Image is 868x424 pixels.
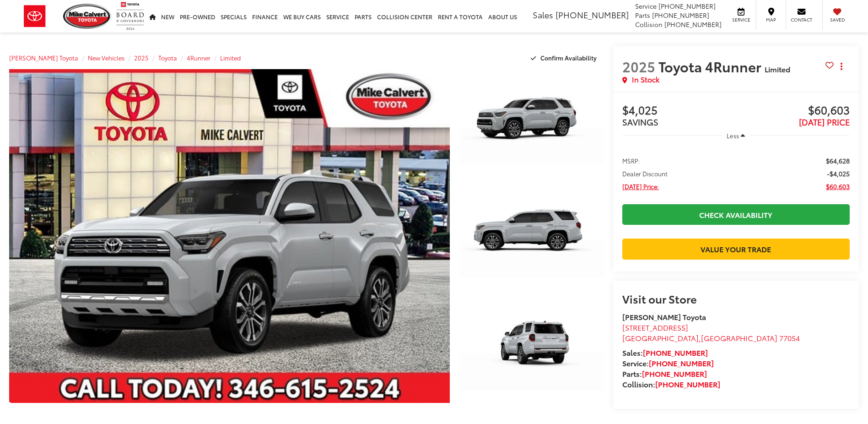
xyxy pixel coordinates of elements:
a: [PERSON_NAME] Toyota [9,54,78,62]
a: [STREET_ADDRESS] [GEOGRAPHIC_DATA],[GEOGRAPHIC_DATA] 77054 [622,322,800,343]
strong: Parts: [622,368,707,379]
span: In Stock [632,74,659,85]
a: Value Your Trade [622,239,850,259]
a: New Vehicles [88,54,124,62]
a: 4Runner [187,54,210,62]
a: [PHONE_NUMBER] [655,379,720,389]
strong: Sales: [622,347,708,358]
span: $4,025 [622,104,736,118]
span: 2025 [622,56,655,76]
strong: Service: [622,358,714,368]
span: Parts [635,11,650,20]
span: [STREET_ADDRESS] [622,322,688,332]
span: 77054 [779,332,800,343]
h2: Visit our Store [622,293,850,304]
span: [DATE] Price: [622,182,659,191]
span: -$4,025 [827,169,850,178]
span: Sales [533,9,553,21]
span: Saved [827,16,847,23]
span: [GEOGRAPHIC_DATA] [701,332,777,343]
span: Confirm Availability [540,54,597,62]
span: Dealer Discount [622,169,668,178]
strong: Collision: [622,379,720,389]
a: Expand Photo 0 [9,69,450,403]
a: 2025 [134,54,149,62]
a: [PHONE_NUMBER] [643,347,708,358]
span: Service [731,16,751,23]
span: dropdown dots [841,63,842,70]
a: Limited [220,54,241,62]
img: 2025 Toyota 4Runner Limited [5,67,454,405]
span: Toyota 4Runner [658,56,765,76]
button: Confirm Availability [526,50,604,66]
span: Service [635,1,657,11]
span: Less [727,131,739,140]
button: Less [722,127,750,144]
span: [PHONE_NUMBER] [658,1,716,11]
img: Mike Calvert Toyota [63,4,112,29]
a: Expand Photo 3 [460,295,604,403]
span: [GEOGRAPHIC_DATA] [622,332,699,343]
span: [PHONE_NUMBER] [652,11,709,20]
span: SAVINGS [622,116,658,128]
span: Contact [791,16,812,23]
a: Expand Photo 1 [460,69,604,177]
a: Expand Photo 2 [460,182,604,290]
span: $64,628 [826,156,850,165]
span: [DATE] PRICE [799,116,850,128]
button: Actions [834,58,850,74]
img: 2025 Toyota 4Runner Limited [458,181,605,291]
a: Toyota [158,54,177,62]
a: Check Availability [622,204,850,225]
a: [PHONE_NUMBER] [642,368,707,379]
span: Map [761,16,781,23]
span: Collision [635,20,663,29]
img: 2025 Toyota 4Runner Limited [458,294,605,404]
span: [PHONE_NUMBER] [555,9,629,21]
a: [PHONE_NUMBER] [649,358,714,368]
span: , [622,332,800,343]
span: MSRP: [622,156,640,165]
strong: [PERSON_NAME] Toyota [622,311,706,322]
span: $60,603 [736,104,850,118]
img: 2025 Toyota 4Runner Limited [458,68,605,178]
span: [PHONE_NUMBER] [664,20,722,29]
span: $60,603 [826,182,850,191]
span: Limited [765,64,790,74]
